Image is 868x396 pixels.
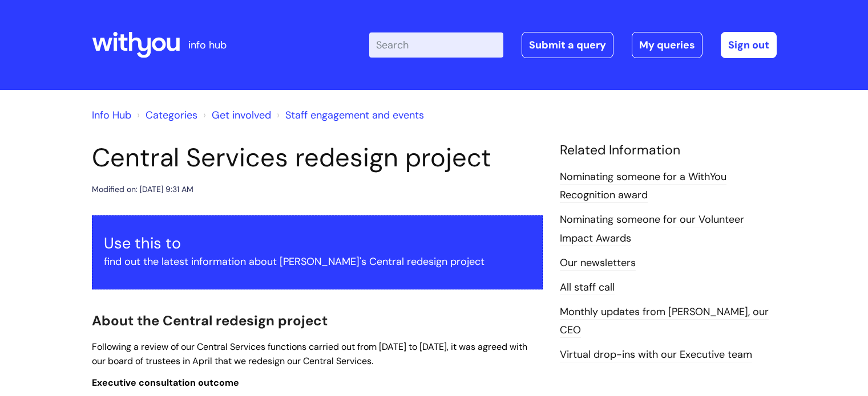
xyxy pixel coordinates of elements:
p: find out the latest information about [PERSON_NAME]'s Central redesign project [104,252,531,271]
a: Sign out [721,32,777,58]
li: Solution home [134,106,197,124]
a: Info Hub [92,108,131,122]
a: Get involved [212,108,271,122]
a: Our newsletters [560,256,636,271]
h1: Central Services redesign project [92,142,543,173]
a: Nominating someone for our Volunteer Impact Awards [560,213,744,246]
div: Modified on: [DATE] 9:31 AM [92,182,193,197]
input: Search [369,32,503,58]
span: Executive consultation outcome [92,377,239,389]
h3: Use this to [104,234,531,252]
a: Categories [146,108,197,122]
a: My queries [632,32,703,58]
a: Nominating someone for a WithYou Recognition award [560,170,726,203]
span: Following a review of our Central Services functions carried out from [DATE] to [DATE], it was ag... [92,341,527,367]
a: Staff engagement and events [285,108,424,122]
li: Get involved [200,106,271,124]
a: Virtual drop-ins with our Executive team [560,348,752,362]
div: | - [369,32,777,58]
a: All staff call [560,280,615,295]
span: About the Central redesign project [92,312,328,329]
li: Staff engagement and events [274,106,424,124]
h4: Related Information [560,142,777,158]
p: info hub [188,36,227,54]
a: Submit a query [522,32,613,58]
a: Monthly updates from [PERSON_NAME], our CEO [560,305,769,338]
